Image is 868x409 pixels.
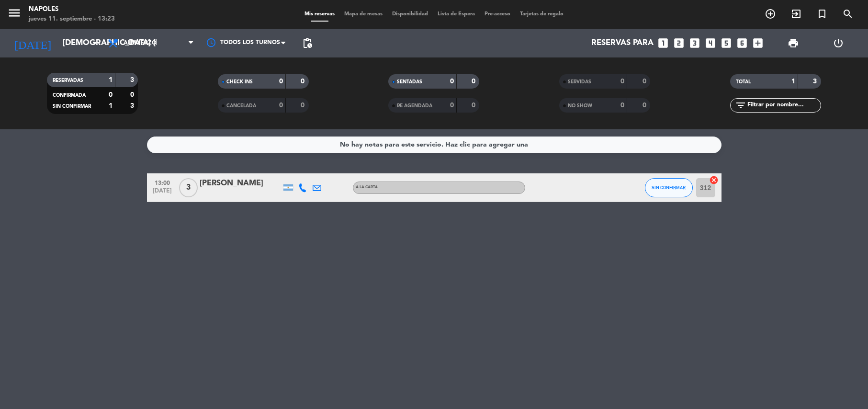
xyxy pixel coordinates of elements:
span: print [788,37,799,49]
div: Napoles [29,5,115,14]
div: No hay notas para este servicio. Haz clic para agregar una [340,139,528,150]
strong: 0 [643,78,648,85]
div: jueves 11. septiembre - 13:23 [29,14,115,24]
i: add_circle_outline [765,8,776,20]
span: Mis reservas [300,11,339,17]
span: Disponibilidad [387,11,433,17]
i: looks_6 [736,37,748,49]
span: Mapa de mesas [339,11,387,17]
span: RESERVADAS [53,78,83,83]
input: Filtrar por nombre... [746,100,821,111]
span: SERVIDAS [568,80,591,84]
span: SENTADAS [397,80,422,84]
strong: 0 [301,78,306,85]
span: A LA CARTA [356,185,378,189]
i: search [842,8,854,20]
strong: 0 [450,78,454,85]
i: [DATE] [7,33,58,54]
i: power_settings_new [833,37,844,49]
span: SIN CONFIRMAR [652,185,686,190]
i: arrow_drop_down [89,37,101,49]
span: Lista de Espera [433,11,480,17]
strong: 0 [620,102,624,109]
button: SIN CONFIRMAR [645,178,693,197]
span: CANCELADA [226,103,256,108]
i: looks_4 [704,37,717,49]
i: cancel [709,175,719,185]
span: NO SHOW [568,103,592,108]
i: looks_one [657,37,669,49]
strong: 3 [813,78,819,85]
strong: 3 [130,77,136,83]
i: looks_5 [720,37,733,49]
span: Reservas para [591,39,654,48]
i: filter_list [735,100,746,111]
i: exit_to_app [790,8,802,20]
strong: 0 [450,102,454,109]
span: Tarjetas de regalo [515,11,568,17]
span: CHECK INS [226,80,253,84]
strong: 1 [109,102,113,109]
strong: 0 [472,78,477,85]
strong: 0 [279,102,283,109]
div: [PERSON_NAME] [200,177,281,190]
i: menu [7,6,22,20]
strong: 1 [791,78,795,85]
span: Pre-acceso [480,11,515,17]
i: looks_3 [688,37,701,49]
span: TOTAL [736,80,751,84]
div: LOG OUT [816,29,861,57]
strong: 0 [130,91,136,98]
span: 13:00 [150,177,174,188]
span: RE AGENDADA [397,103,432,108]
span: 3 [179,178,198,197]
strong: 1 [109,77,113,83]
button: menu [7,6,22,23]
i: add_box [752,37,764,49]
i: looks_two [673,37,685,49]
span: SIN CONFIRMAR [53,104,91,109]
strong: 0 [620,78,624,85]
strong: 0 [643,102,648,109]
span: Almuerzo [124,40,157,46]
strong: 0 [301,102,306,109]
span: CONFIRMADA [53,93,86,98]
span: [DATE] [150,188,174,199]
strong: 0 [109,91,113,98]
strong: 3 [130,102,136,109]
span: pending_actions [302,37,313,49]
i: turned_in_not [816,8,828,20]
strong: 0 [279,78,283,85]
strong: 0 [472,102,477,109]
